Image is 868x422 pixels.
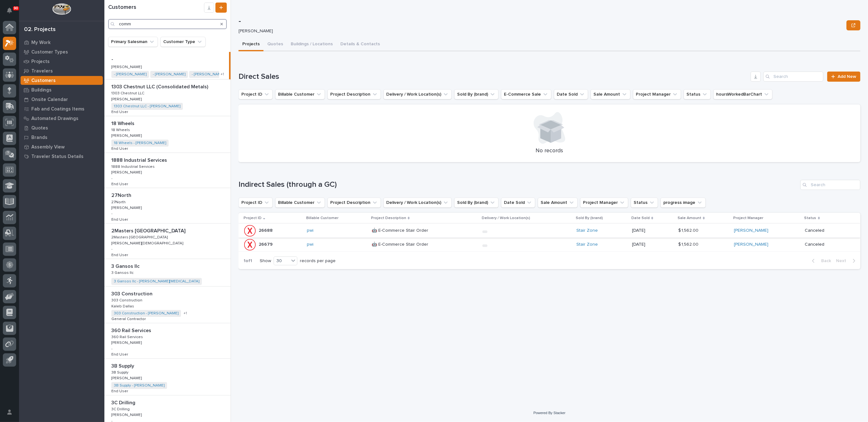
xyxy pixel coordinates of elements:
button: Next [834,258,860,264]
p: [DATE] [632,242,673,247]
button: E-Commerce Sale [501,89,551,99]
a: 360 Rail Services360 Rail Services 360 Rail Services360 Rail Services [PERSON_NAME][PERSON_NAME] ... [104,323,231,359]
a: Onsite Calendar [19,95,104,104]
a: Projects [19,57,104,66]
p: Billable Customer [306,215,338,222]
a: 3B Supply3B Supply 3B Supply3B Supply [PERSON_NAME][PERSON_NAME] 3B Supply - [PERSON_NAME] End Us... [104,359,231,395]
p: 3B Supply [111,362,135,369]
button: Sale Amount [538,198,578,208]
p: Canceled [805,228,850,233]
button: Status [631,198,658,208]
button: hoursWorkedBarChart [713,89,772,99]
a: -- [PERSON_NAME][PERSON_NAME] - [PERSON_NAME] - [PERSON_NAME] - [PERSON_NAME] +1 [104,52,231,79]
p: Project Manager [733,215,763,222]
button: Notifications [3,4,16,17]
a: - [PERSON_NAME] [192,72,224,77]
p: 🤖 E-Commerce Stair Order [372,227,430,233]
a: 3B Supply - [PERSON_NAME] [114,383,164,388]
p: Customers [31,78,56,84]
input: Search [800,180,860,190]
div: 02. Projects [24,26,56,33]
div: Search [763,72,823,82]
p: Onsite Calendar [31,97,68,103]
button: Primary Salesman [108,37,158,47]
p: Travelers [31,68,53,74]
p: 360 Rail Services [111,334,144,339]
p: 18 Wheels [111,119,136,127]
p: 3 Gansos llc [111,262,141,269]
a: 2Masters [GEOGRAPHIC_DATA]2Masters [GEOGRAPHIC_DATA] 2Masters [GEOGRAPHIC_DATA]2Masters [GEOGRAPH... [104,224,231,259]
p: Kaleb Dallas [111,303,135,309]
p: 27North [111,199,127,205]
a: Stair Zone [576,242,598,247]
a: 303 Construction - [PERSON_NAME] [114,311,178,316]
p: 27North [111,191,133,198]
p: End User [111,216,129,222]
a: Customers [19,76,104,85]
button: Back [807,258,834,264]
tr: 2667926679 pwi 🤖 E-Commerce Stair Order🤖 E-Commerce Stair Order Stair Zone [DATE]$ 1,562.00$ 1,56... [239,238,860,252]
p: - [239,17,844,26]
p: [PERSON_NAME] [111,169,143,175]
span: Next [836,258,850,264]
p: Traveler Status Details [31,154,84,160]
p: Customer Types [31,49,68,55]
p: 3C Drilling [111,406,131,412]
p: 2Masters [GEOGRAPHIC_DATA] [111,234,169,240]
p: 26679 [259,241,274,247]
button: Date Sold [554,89,588,99]
a: - [PERSON_NAME] [153,72,185,77]
p: Delivery / Work Location(s) [482,215,530,222]
p: records per page [300,258,336,264]
p: 303 Construction [111,297,144,303]
p: $ 1,562.00 [678,241,700,247]
p: - [111,176,113,181]
p: 360 Rail Services [111,326,152,334]
a: Traveler Status Details [19,152,104,161]
p: 🤖 E-Commerce Stair Order [372,241,430,247]
button: Project Manager [633,89,681,99]
p: 1888 Industrial Services [111,156,168,163]
a: Powered By Stacker [533,411,565,415]
button: Project ID [239,89,273,99]
a: Quotes [19,123,104,133]
button: Date Sold [501,198,535,208]
a: Automated Drawings [19,114,104,123]
p: 1303 Chestnut LLC (Consolidated Metals) [111,83,209,90]
p: 2Masters [GEOGRAPHIC_DATA] [111,227,187,234]
h1: Indirect Sales (through a GC) [239,180,798,189]
button: Project Description [327,89,381,99]
a: Buildings [19,85,104,95]
h1: Direct Sales [239,72,748,81]
p: $ 1,562.00 [678,227,700,233]
a: Travelers [19,66,104,76]
p: 1888 Industrial Services [111,163,156,169]
p: [DATE] [632,228,673,233]
p: End User [111,109,129,114]
button: Project Manager [580,198,628,208]
span: Back [817,258,831,264]
button: Delivery / Work Location(s) [383,89,452,99]
p: End User [111,252,129,257]
p: [PERSON_NAME] [111,412,143,417]
button: Customer Type [160,37,206,47]
a: [PERSON_NAME] [734,242,768,247]
a: Assembly View [19,142,104,152]
p: 90 [14,6,18,10]
span: + 1 [183,312,187,315]
button: Sale Amount [591,89,630,99]
p: Sale Amount [678,215,701,222]
p: [PERSON_NAME] [111,64,143,69]
p: Automated Drawings [31,116,78,122]
p: [PERSON_NAME] [111,339,143,345]
p: End User [111,145,129,151]
button: Sold By (brand) [454,89,499,99]
button: Status [684,89,711,99]
button: Details & Contacts [337,38,384,51]
a: Customer Types [19,47,104,57]
p: Projects [31,59,50,65]
p: Sold By (brand) [576,215,603,222]
div: Notifications90 [8,8,16,18]
span: Add New [838,74,856,79]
